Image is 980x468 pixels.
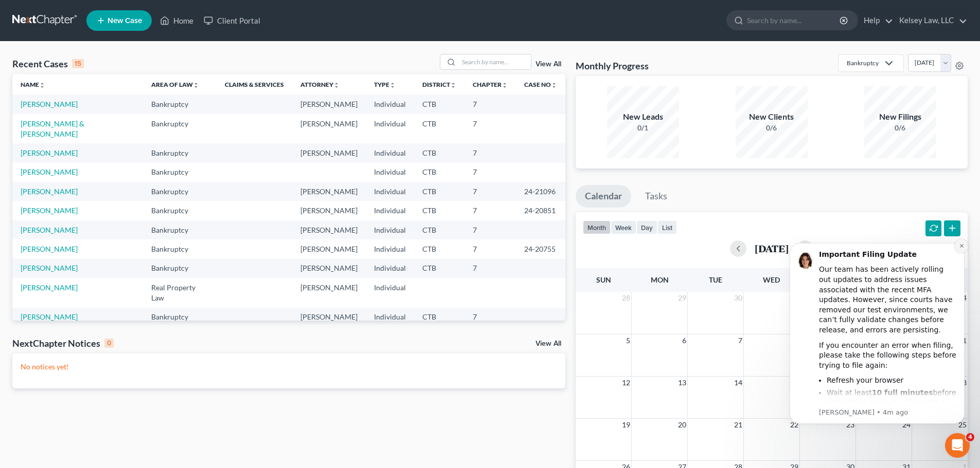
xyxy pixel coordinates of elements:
td: Bankruptcy [143,95,217,114]
a: Client Portal [199,11,265,30]
td: CTB [414,239,465,258]
iframe: Intercom live chat [945,433,970,458]
td: Individual [366,220,414,239]
a: [PERSON_NAME] [21,100,78,108]
td: Real Property Law [143,278,217,307]
td: 7 [465,201,516,220]
i: unfold_more [333,82,340,88]
td: [PERSON_NAME] [292,308,366,327]
td: [PERSON_NAME] [292,95,366,114]
td: 24-21096 [516,182,565,201]
td: 24-20755 [516,239,565,258]
td: [PERSON_NAME] [292,259,366,278]
p: No notices yet! [21,362,557,372]
a: [PERSON_NAME] & [PERSON_NAME] [21,119,84,138]
div: Recent Cases [12,58,84,70]
i: unfold_more [502,82,508,88]
div: New Filings [864,111,936,123]
td: [PERSON_NAME] [292,201,366,220]
td: 7 [465,163,516,182]
span: 21 [733,419,743,431]
th: Claims & Services [217,74,292,95]
td: Bankruptcy [143,163,217,182]
td: Bankruptcy [143,308,217,327]
span: 5 [625,334,631,347]
td: CTB [414,143,465,162]
span: 20 [677,419,687,431]
a: Attorneyunfold_more [300,81,340,88]
td: Individual [366,239,414,258]
span: Mon [651,275,669,284]
td: CTB [414,182,465,201]
td: Individual [366,163,414,182]
span: 4 [966,433,974,441]
td: CTB [414,201,465,220]
div: 0/6 [736,123,808,133]
td: Individual [366,95,414,114]
a: Case Nounfold_more [524,81,557,88]
td: Individual [366,182,414,201]
td: Bankruptcy [143,259,217,278]
i: unfold_more [551,82,557,88]
input: Search by name... [459,54,531,69]
span: 13 [677,377,687,389]
td: Individual [366,143,414,162]
a: Tasks [636,185,676,208]
td: Bankruptcy [143,114,217,143]
a: Calendar [576,185,631,208]
td: [PERSON_NAME] [292,278,366,307]
td: Individual [366,259,414,278]
i: unfold_more [389,82,396,88]
td: 7 [465,239,516,258]
td: [PERSON_NAME] [292,220,366,239]
i: unfold_more [39,82,45,88]
a: Home [155,11,199,30]
a: [PERSON_NAME] [21,167,78,176]
td: Bankruptcy [143,182,217,201]
h3: Monthly Progress [576,60,649,72]
button: list [657,220,677,234]
td: 7 [465,220,516,239]
span: 7 [737,334,743,347]
span: 29 [677,292,687,304]
td: 7 [465,308,516,327]
td: CTB [414,308,465,327]
button: day [636,220,657,234]
td: Individual [366,114,414,143]
td: CTB [414,114,465,143]
i: unfold_more [450,82,456,88]
a: [PERSON_NAME] [21,312,78,321]
span: Sun [596,275,611,284]
td: CTB [414,95,465,114]
div: New Clients [736,111,808,123]
a: Chapterunfold_more [473,81,508,88]
div: Bankruptcy [847,59,879,67]
td: 7 [465,95,516,114]
span: 28 [621,292,631,304]
td: Bankruptcy [143,239,217,258]
button: week [611,220,636,234]
span: 30 [733,292,743,304]
td: [PERSON_NAME] [292,182,366,201]
td: Individual [366,201,414,220]
iframe: Intercom notifications message [774,230,980,463]
span: 19 [621,419,631,431]
td: 24-20851 [516,201,565,220]
a: Area of Lawunfold_more [151,81,199,88]
td: Bankruptcy [143,143,217,162]
a: View All [536,340,561,347]
td: Individual [366,308,414,327]
div: 15 [72,59,84,68]
td: Bankruptcy [143,201,217,220]
a: [PERSON_NAME] [21,206,78,215]
a: Districtunfold_more [422,81,456,88]
a: Help [859,11,893,30]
